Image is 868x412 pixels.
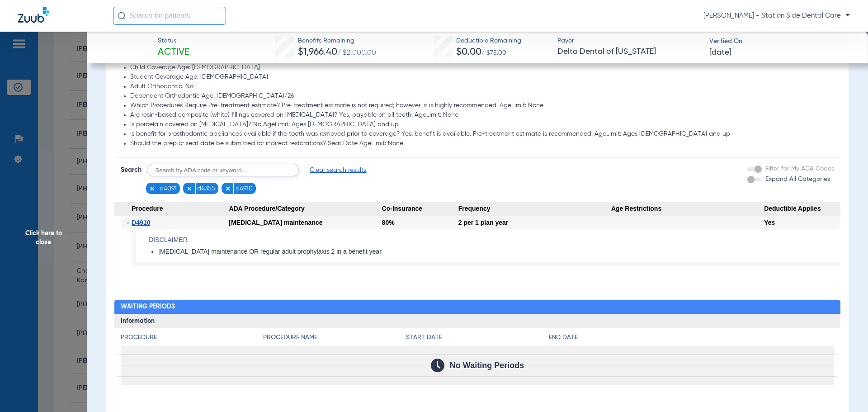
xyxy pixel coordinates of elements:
span: Active [158,46,189,59]
span: Delta Dental of [US_STATE] [557,46,702,57]
img: x.svg [149,185,156,192]
span: Procedure [114,202,229,216]
div: Yes [764,216,840,229]
li: Should the prep or seat date be submitted for indirect restorations? Seat Date AgeLimit: None [130,140,835,148]
img: x.svg [186,185,193,192]
div: 2 per 1 plan year [458,216,611,229]
h3: Information [114,314,841,328]
span: - [127,216,132,229]
span: / $2,000.00 [337,49,376,57]
app-breakdown-title: End Date [549,333,834,346]
input: Search by ADA code or keyword… [147,164,299,176]
h4: Procedure Name [263,333,406,342]
span: D4910 [132,219,150,226]
input: Search for patients [113,7,226,25]
li: Is benefit for prosthodontic appliances available if the tooth was removed prior to coverage? Yes... [130,130,835,138]
span: Expand All Categories [765,176,830,182]
div: 80% [382,216,458,229]
h2: Waiting Periods [114,300,841,314]
span: $0.00 [456,47,481,57]
h4: Start Date [406,333,549,342]
span: Deductible Applies [764,202,840,216]
li: [MEDICAL_DATA] maintenance OR regular adult prophylaxis 2 in a benefit year. [158,248,840,256]
span: d4355 [197,184,215,193]
span: Verified On [709,37,854,46]
span: Co-Insurance [382,202,458,216]
span: Payer [557,36,702,46]
img: x.svg [225,185,231,192]
label: Filter for My ADA Codes [764,164,834,174]
span: / $75.00 [481,50,506,56]
li: Child Coverage Age: [DEMOGRAPHIC_DATA] [130,64,835,72]
span: Deductible Remaining [456,36,521,46]
span: Benefits Remaining [298,36,376,46]
span: [DATE] [709,47,731,58]
span: Frequency [458,202,611,216]
span: d4910 [236,184,253,193]
span: $1,966.40 [298,47,337,57]
div: [MEDICAL_DATA] maintenance [229,216,382,229]
span: Clear search results [310,166,366,175]
span: No Waiting Periods [450,361,524,370]
img: Search Icon [118,12,126,20]
li: Dependent Orthodontic Age: [DEMOGRAPHIC_DATA]/26 [130,92,835,100]
span: [PERSON_NAME] - Station Side Dental Care [703,11,850,20]
li: Student Coverage Age: [DEMOGRAPHIC_DATA] [130,73,835,81]
app-breakdown-title: Procedure [121,333,264,346]
li: Adult Orthodontic: No [130,83,835,91]
h4: Procedure [121,333,264,342]
span: ADA Procedure/Category [229,202,382,216]
app-breakdown-title: Start Date [406,333,549,346]
li: Are resin-based composite (white) fillings covered on [MEDICAL_DATA]? Yes, payable on all teeth. ... [130,111,835,119]
span: d4091 [160,184,177,193]
li: Which Procedures Require Pre-treatment estimate? Pre-treatment estimate is not required; however,... [130,102,835,110]
span: Search [121,166,142,175]
span: Age Restrictions [611,202,764,216]
h4: Disclaimer [149,235,840,245]
img: Calendar [431,359,444,372]
h4: End Date [549,333,834,342]
span: Status [158,36,189,46]
app-breakdown-title: Procedure Name [263,333,406,346]
img: Zuub Logo [18,7,49,23]
li: Is porcelain covered on [MEDICAL_DATA]? No AgeLimit: Ages [DEMOGRAPHIC_DATA] and up [130,121,835,129]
